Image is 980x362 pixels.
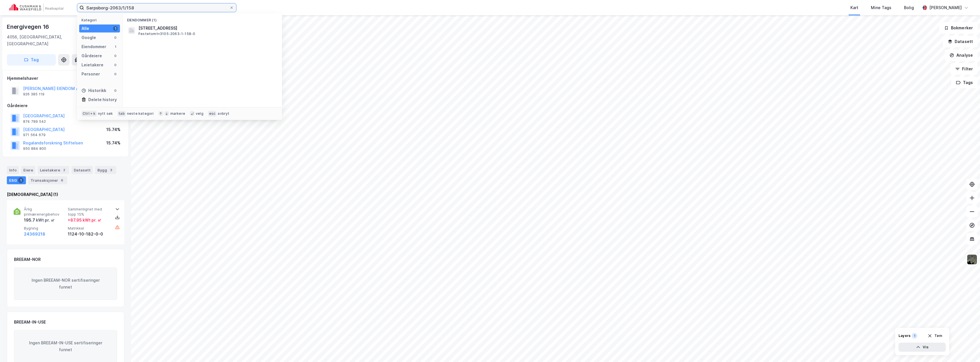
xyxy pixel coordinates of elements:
div: 1 [912,333,917,339]
div: Info [7,166,19,174]
iframe: Chat Widget [952,335,980,362]
div: BREEAM-IN-USE [14,319,46,326]
div: 1 [113,26,118,31]
div: 0 [113,54,118,58]
div: velg [196,111,203,116]
button: Datasett [943,36,978,47]
div: Hjemmelshaver [7,75,124,82]
div: 0 [113,88,118,93]
div: Bolig [904,4,914,11]
div: kWt pr. ㎡ [35,217,55,224]
div: Personer [81,71,100,77]
div: 3 [108,167,114,173]
div: Ctrl + k [81,111,97,116]
div: nytt søk [98,111,113,116]
div: 15.74% [106,126,121,133]
div: 926 385 119 [23,92,44,97]
div: Historikk [81,87,106,94]
div: 0 [113,35,118,40]
div: Datasett [72,166,93,174]
div: 874 789 542 [23,119,46,124]
div: [PERSON_NAME] [929,4,962,11]
div: Eiere [21,166,35,174]
button: Filter [950,63,978,75]
div: tab [117,111,126,116]
div: Transaksjoner [28,176,67,184]
button: Vis [899,343,946,352]
div: avbryt [218,111,229,116]
div: Alle [81,25,89,32]
span: Festetomt • 3105-2063-1-158-0 [138,32,195,36]
img: 9k= [967,254,977,265]
div: Google [81,34,96,41]
div: Delete history [88,96,117,103]
div: 1124-10-182-0-0 [68,231,109,238]
span: Sammenlignet med topp 15% [68,207,109,217]
button: 24369218 [24,231,45,238]
div: 1 [113,44,118,49]
div: Energivegen 16 [7,22,50,31]
img: cushman-wakefield-realkapital-logo.202ea83816669bd177139c58696a8fa1.svg [9,4,63,12]
div: Bygg [95,166,116,174]
div: 195.7 [24,217,55,224]
div: Gårdeiere [7,102,124,109]
div: Kontrollprogram for chat [952,335,980,362]
div: 950 884 800 [23,146,46,151]
div: 6 [59,177,65,183]
div: esc [208,111,217,116]
div: + 87.95 kWt pr. ㎡ [68,217,101,224]
div: Gårdeiere [81,52,102,59]
button: Tøm [924,331,946,340]
div: Eiendommer [81,43,106,50]
div: 15.74% [106,140,121,146]
div: Layers [899,334,910,338]
div: neste kategori [127,111,154,116]
div: Leietakere [81,62,103,68]
div: 971 564 679 [23,133,46,137]
div: ESG [7,176,26,184]
button: Tag [7,54,56,66]
span: Matrikkel [68,226,109,231]
div: 1 [18,177,24,183]
button: Tags [951,77,978,88]
div: Mine Tags [871,4,891,11]
button: Bokmerker [939,22,978,34]
div: 4056, [GEOGRAPHIC_DATA], [GEOGRAPHIC_DATA] [7,34,101,47]
div: Kart [850,4,858,11]
input: Søk på adresse, matrikkel, gårdeiere, leietakere eller personer [84,3,229,12]
div: 0 [113,72,118,76]
div: BREEAM-NOR [14,256,41,263]
div: 2 [61,167,67,173]
span: [STREET_ADDRESS] [138,25,275,32]
span: Årlig primærenergibehov [24,207,66,217]
div: [DEMOGRAPHIC_DATA] (1) [7,191,124,198]
div: Eiendommer (1) [122,13,282,24]
div: Ingen BREEAM-NOR sertifiseringer funnet [14,267,117,300]
button: Analyse [945,50,978,61]
div: Kategori [81,18,120,22]
div: Leietakere [38,166,69,174]
div: markere [170,111,185,116]
span: Bygning [24,226,66,231]
div: 0 [113,63,118,67]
